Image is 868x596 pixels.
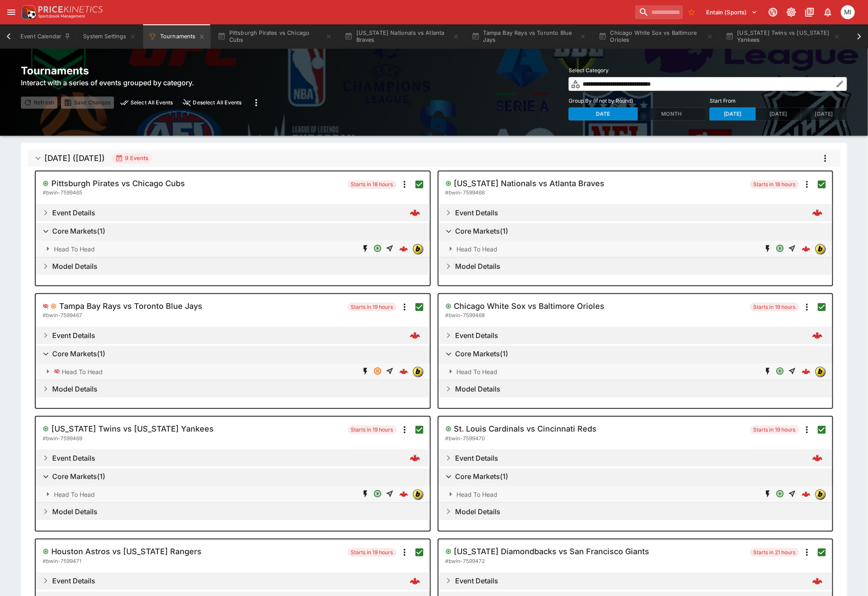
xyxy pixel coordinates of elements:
div: bwin [412,244,423,254]
button: Expand [439,503,833,520]
a: f11f140f-1865-4b87-b853-78f78ee4ccf2 [397,365,411,378]
button: more [397,177,412,192]
label: Start From [710,94,847,107]
button: Expand [439,327,833,344]
button: michael.wilczynski [838,3,858,22]
div: 213f0dbe-1849-4818-aef5-3abb4b9fe5a5 [812,208,823,218]
h6: Core Markets ( 1 ) [52,227,105,236]
svg: Open [372,244,383,253]
h2: Tournaments [21,64,264,77]
img: bwin [413,489,422,499]
a: 87d3056e-b10b-41c7-9f59-388591b23c41 [810,328,825,343]
span: Starts in 19 hours [750,425,799,434]
span: # bwin-7599466 [446,188,485,197]
img: logo-cerberus--red.svg [410,208,420,218]
span: Straight [385,367,395,377]
h6: Model Details [455,507,500,516]
button: System Settings [78,24,141,49]
button: more [397,545,412,560]
div: f764b9ce-496a-4209-a551-2bb00e419172 [812,453,823,463]
img: Sportsbook Management [38,14,85,18]
div: bwin [815,244,825,254]
button: more [818,151,833,166]
button: Expand [439,363,833,380]
h6: Core Markets ( 1 ) [52,349,105,358]
button: Expand [439,240,833,258]
h6: Model Details [52,507,97,516]
span: Straight [385,244,395,254]
img: logo-cerberus--red.svg [399,490,408,499]
span: [missing translation: 'screens.event.pricing.market.type.BettingOpen'] [372,489,383,499]
a: b56b7668-cf28-47bf-ba93-35cbbe87d7ae [799,365,813,378]
p: Head To Head [54,490,95,499]
p: Head To Head [62,367,103,376]
button: Expand [36,449,430,467]
svg: Open [775,367,785,375]
p: Head To Head [54,244,95,254]
img: logo-cerberus--red.svg [410,576,420,586]
h5: [US_STATE] Diamondbacks vs San Francisco Giants [454,546,650,556]
span: # bwin-7599471 [43,557,81,566]
h6: Event Details [455,576,498,586]
button: Event Calendar [15,24,76,49]
button: Expand [439,258,833,275]
button: No Bookmarks [685,5,699,19]
button: Expand [439,380,833,398]
button: open drawer [3,4,19,20]
button: Expand [439,449,833,467]
span: [missing translation: 'screens.event.pricing.market.type.BettingOpen'] [775,489,785,499]
img: logo-cerberus--red.svg [410,453,420,463]
button: Month [637,107,707,121]
a: 73118aeb-d0bd-4d46-a7a9-5c0a13f959e6 [397,487,411,501]
button: Expand [36,573,430,590]
div: 12824004-10ef-4b61-b5c4-17a95340872e [410,576,420,586]
img: logo-cerberus--red.svg [802,244,811,253]
button: Toggle light/dark mode [784,4,799,20]
div: bwin [815,489,825,499]
div: bwin [815,366,825,377]
a: ee75ac15-f34c-47e9-aade-e17ffb1c08c2 [407,450,423,466]
div: Start From [710,107,847,121]
h6: Model Details [52,262,97,271]
h5: Tampa Bay Rays vs Toronto Blue Jays [59,301,202,311]
h6: Core Markets ( 1 ) [52,472,105,481]
div: bwin [412,489,423,499]
span: Starts in 18 hours [750,180,799,189]
svg: Open [446,181,452,187]
svg: SGM [360,244,371,253]
a: 12824004-10ef-4b61-b5c4-17a95340872e [407,573,423,589]
div: f11f140f-1865-4b87-b853-78f78ee4ccf2 [399,367,408,376]
h6: Model Details [455,262,500,271]
button: Tampa Bay Rays vs Toronto Blue Jays [466,24,592,49]
button: [DATE] [710,107,756,121]
h6: Event Details [455,208,498,218]
h6: Core Markets ( 1 ) [455,349,508,358]
img: logo-cerberus--red.svg [812,330,823,341]
span: [missing translation: 'screens.event.pricing.market.type.BettingOpen'] [775,367,785,377]
span: Straight [385,489,395,499]
button: Pittsburgh Pirates vs Chicago Cubs [212,24,338,49]
h5: [DATE] ([DATE]) [44,153,105,163]
img: logo-cerberus--red.svg [802,490,811,499]
svg: Hidden [54,368,60,375]
span: Straight [787,244,798,254]
button: Notifications [820,4,836,20]
svg: SGM [763,244,773,253]
p: Head To Head [457,244,498,254]
img: PriceKinetics [38,6,103,13]
button: [DATE] [801,107,847,121]
img: logo-cerberus--red.svg [802,367,811,376]
h6: Event Details [52,208,95,218]
img: logo-cerberus--red.svg [812,453,823,463]
button: Expand [36,486,430,503]
h5: Houston Astros vs [US_STATE] Rangers [51,546,201,556]
svg: Open [446,426,452,432]
span: Straight [787,489,798,499]
a: e68dea85-41dd-4aba-b3e9-6b6f1f862dce [799,242,813,256]
span: # bwin-7599465 [43,188,82,197]
div: 73118aeb-d0bd-4d46-a7a9-5c0a13f959e6 [399,490,408,499]
span: # bwin-7599470 [446,434,486,443]
div: 9 Events [115,154,148,163]
h5: Pittsburgh Pirates vs Chicago Cubs [51,178,185,188]
svg: Open [43,426,49,432]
